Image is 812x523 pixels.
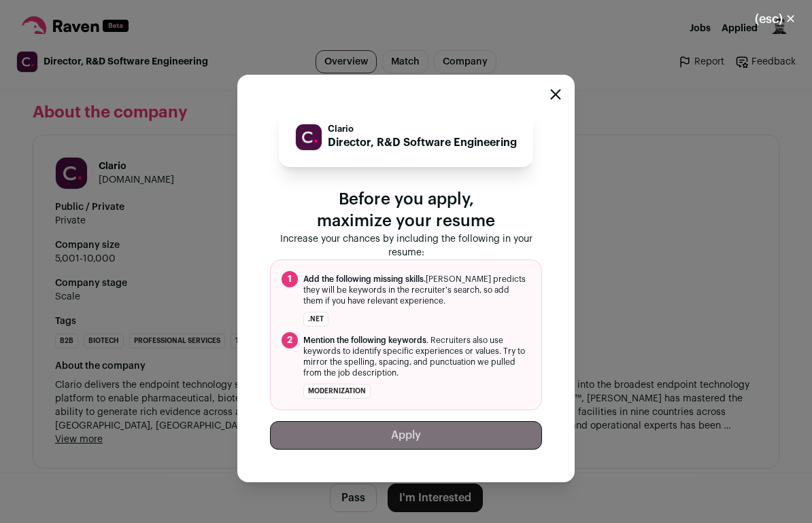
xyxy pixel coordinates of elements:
[303,274,530,306] span: [PERSON_NAME] predicts they will be keywords in the recruiter's search, so add them if you have r...
[739,4,812,34] button: Close modal
[270,189,542,232] p: Before you apply, maximize your resume
[303,275,426,283] span: Add the following missing skills.
[282,332,298,348] span: 2
[296,124,322,150] img: c177f94537cbed244f8fb561379e16228ab804ae373633f5f99bb1039f2599fb.jpg
[303,335,530,378] span: . Recruiters also use keywords to identify specific experiences or values. Try to mirror the spel...
[303,384,371,399] li: modernization
[270,232,542,259] p: Increase your chances by including the following in your resume:
[282,271,298,287] span: 1
[550,89,561,100] button: Close modal
[328,134,517,151] p: Director, R&D Software Engineering
[303,312,328,327] li: .NET
[328,124,517,134] p: Clario
[303,336,426,344] span: Mention the following keywords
